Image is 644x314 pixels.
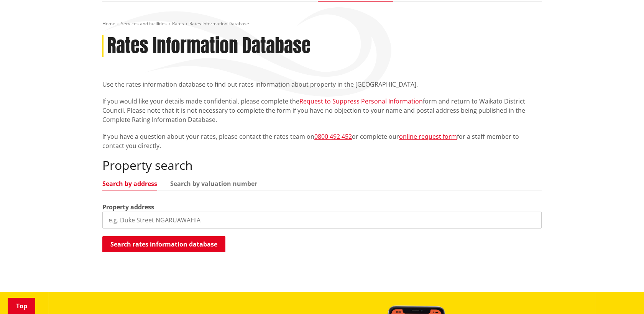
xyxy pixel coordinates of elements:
[399,132,457,141] a: online request form
[299,97,423,105] a: Request to Suppress Personal Information
[102,21,542,27] nav: breadcrumb
[102,236,225,252] button: Search rates information database
[8,298,35,314] a: Top
[314,132,352,141] a: 0800 492 452
[102,132,542,150] p: If you have a question about your rates, please contact the rates team on or complete our for a s...
[102,20,115,27] a: Home
[102,212,542,229] input: e.g. Duke Street NGARUAWAHIA
[102,97,542,124] p: If you would like your details made confidential, please complete the form and return to Waikato ...
[170,181,257,187] a: Search by valuation number
[189,20,249,27] span: Rates Information Database
[102,202,154,212] label: Property address
[102,181,157,187] a: Search by address
[102,158,542,173] h2: Property search
[107,35,310,57] h1: Rates Information Database
[172,20,184,27] a: Rates
[102,80,542,89] p: Use the rates information database to find out rates information about property in the [GEOGRAPHI...
[121,20,167,27] a: Services and facilities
